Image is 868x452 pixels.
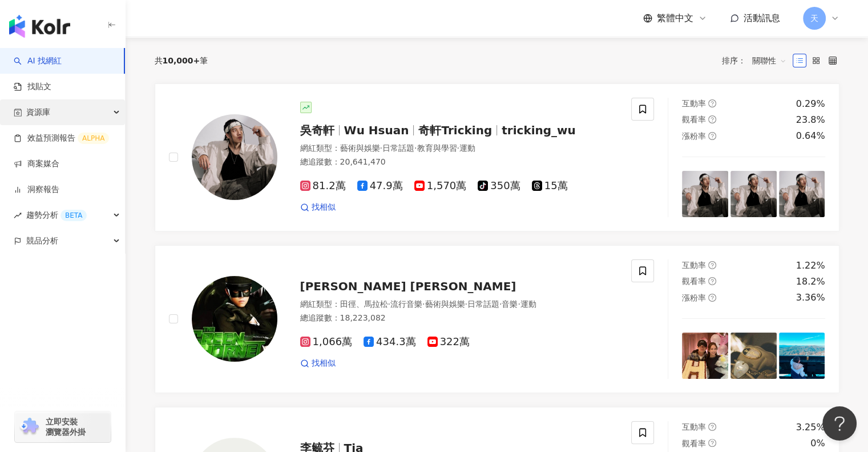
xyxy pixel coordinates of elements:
[467,299,499,309] span: 日常話題
[382,143,414,153] span: 日常話題
[163,56,200,65] span: 10,000+
[300,299,618,310] div: 網紅類型 ：
[779,333,825,379] img: post-image
[18,418,41,436] img: chrome extension
[344,123,409,137] span: Wu Hsuan
[414,180,467,192] span: 1,570萬
[14,133,109,144] a: 效益預測報告ALPHA
[682,293,706,302] span: 漲粉率
[682,439,706,448] span: 觀看率
[796,98,825,110] div: 0.29%
[155,83,839,231] a: KOL Avatar吳奇軒Wu Hsuan奇軒Trickingtricking_wu網紅類型：藝術與娛樂·日常話題·教育與學習·運動總追蹤數：20,641,47081.2萬47.9萬1,570萬...
[418,123,492,137] span: 奇軒Tricking
[822,406,857,441] iframe: Help Scout Beacon - Open
[414,143,417,153] span: ·
[425,299,465,309] span: 藝術與娛樂
[300,157,618,168] div: 總追蹤數 ： 20,641,470
[26,202,87,228] span: 趨勢分析
[465,299,467,309] span: ·
[46,417,86,437] span: 立即安裝 瀏覽器外掛
[730,171,777,217] img: post-image
[796,275,825,288] div: 18.2%
[682,333,728,379] img: post-image
[340,299,388,309] span: 田徑、馬拉松
[155,245,839,393] a: KOL Avatar[PERSON_NAME] [PERSON_NAME]網紅類型：田徑、馬拉松·流行音樂·藝術與娛樂·日常話題·音樂·運動總追蹤數：18,223,0821,066萬434.3萬...
[192,276,277,362] img: KOL Avatar
[427,336,470,348] span: 322萬
[682,131,706,141] span: 漲粉率
[518,299,520,309] span: ·
[60,210,87,221] div: BETA
[26,228,58,254] span: 競品分析
[730,333,777,379] img: post-image
[796,291,825,304] div: 3.36%
[796,259,825,272] div: 1.22%
[26,99,50,125] span: 資源庫
[810,12,818,25] span: 天
[752,51,786,70] span: 關聯性
[300,123,334,137] span: 吳奇軒
[708,423,716,431] span: question-circle
[796,114,825,126] div: 23.8%
[682,171,728,217] img: post-image
[312,202,336,213] span: 找相似
[682,261,706,270] span: 互動率
[192,114,277,200] img: KOL Avatar
[9,15,70,38] img: logo
[744,13,780,23] span: 活動訊息
[796,130,825,142] div: 0.64%
[14,55,62,67] a: searchAI 找網紅
[459,143,475,153] span: 運動
[155,56,208,65] div: 共 筆
[300,143,618,154] div: 網紅類型 ：
[532,180,568,192] span: 15萬
[300,180,346,192] span: 81.2萬
[300,279,516,293] span: [PERSON_NAME] [PERSON_NAME]
[657,12,693,25] span: 繁體中文
[457,143,459,153] span: ·
[708,261,716,269] span: question-circle
[520,299,536,309] span: 運動
[796,421,825,434] div: 3.25%
[422,299,425,309] span: ·
[14,81,51,93] a: 找貼文
[14,158,59,170] a: 商案媒合
[779,171,825,217] img: post-image
[502,299,518,309] span: 音樂
[682,422,706,431] span: 互動率
[300,358,336,369] a: 找相似
[14,184,59,195] a: 洞察報告
[499,299,502,309] span: ·
[722,51,793,70] div: 排序：
[364,336,416,348] span: 434.3萬
[708,277,716,285] span: question-circle
[708,99,716,107] span: question-circle
[708,294,716,302] span: question-circle
[300,202,336,213] a: 找相似
[312,358,336,369] span: 找相似
[388,299,390,309] span: ·
[357,180,403,192] span: 47.9萬
[14,211,22,219] span: rise
[708,115,716,123] span: question-circle
[682,99,706,108] span: 互動率
[300,313,618,324] div: 總追蹤數 ： 18,223,082
[708,132,716,140] span: question-circle
[380,143,382,153] span: ·
[340,143,380,153] span: 藝術與娛樂
[682,115,706,124] span: 觀看率
[708,439,716,447] span: question-circle
[682,277,706,286] span: 觀看率
[810,437,825,450] div: 0%
[417,143,457,153] span: 教育與學習
[502,123,576,137] span: tricking_wu
[390,299,422,309] span: 流行音樂
[478,180,520,192] span: 350萬
[300,336,353,348] span: 1,066萬
[15,411,111,442] a: chrome extension立即安裝 瀏覽器外掛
